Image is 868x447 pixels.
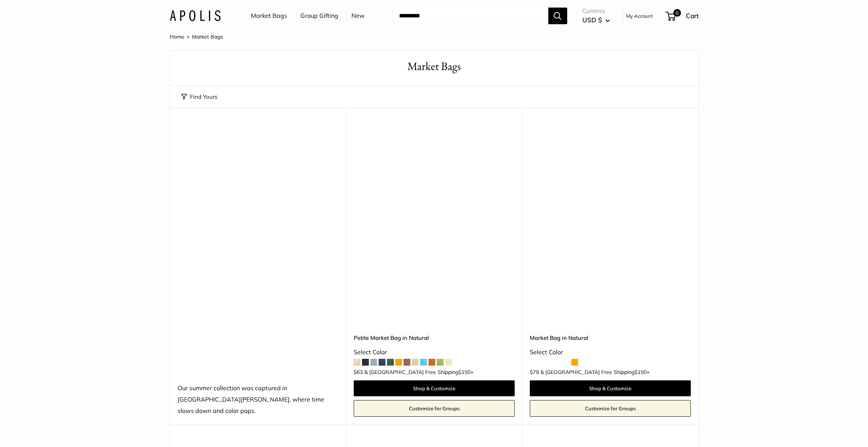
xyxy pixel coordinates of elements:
[251,10,287,22] a: Market Bags
[300,10,338,22] a: Group Gifting
[181,92,217,102] button: Find Yours
[673,9,681,17] span: 0
[178,383,339,417] div: Our summer collection was captured in [GEOGRAPHIC_DATA][PERSON_NAME], where time slows down and c...
[354,347,515,358] div: Select Color
[354,127,515,288] a: Petite Market Bag in Naturaldescription_Effortless style that elevates every moment
[540,369,650,375] span: & [GEOGRAPHIC_DATA] Free Shipping +
[626,11,653,20] a: My Account
[548,8,567,24] button: Search
[170,10,221,21] img: Apolis
[582,6,610,16] span: Currency
[170,33,184,40] a: Home
[530,347,691,358] div: Select Color
[666,10,699,22] a: 0 Cart
[181,58,687,75] h1: Market Bags
[686,12,699,20] span: Cart
[582,16,602,24] span: USD $
[354,380,515,396] a: Shop & Customize
[364,369,473,375] span: & [GEOGRAPHIC_DATA] Free Shipping +
[634,369,647,375] span: $150
[530,400,691,417] a: Customize for Groups
[458,369,470,375] span: $150
[530,127,691,288] a: Market Bag in NaturalMarket Bag in Natural
[351,10,365,22] a: New
[354,400,515,417] a: Customize for Groups
[393,8,548,24] input: Search...
[530,380,691,396] a: Shop & Customize
[170,32,223,42] nav: Breadcrumb
[354,333,515,342] a: Petite Market Bag in Natural
[530,333,691,342] a: Market Bag in Natural
[192,33,223,40] span: Market Bags
[582,14,610,26] button: USD $
[530,369,539,375] span: $79
[354,369,363,375] span: $63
